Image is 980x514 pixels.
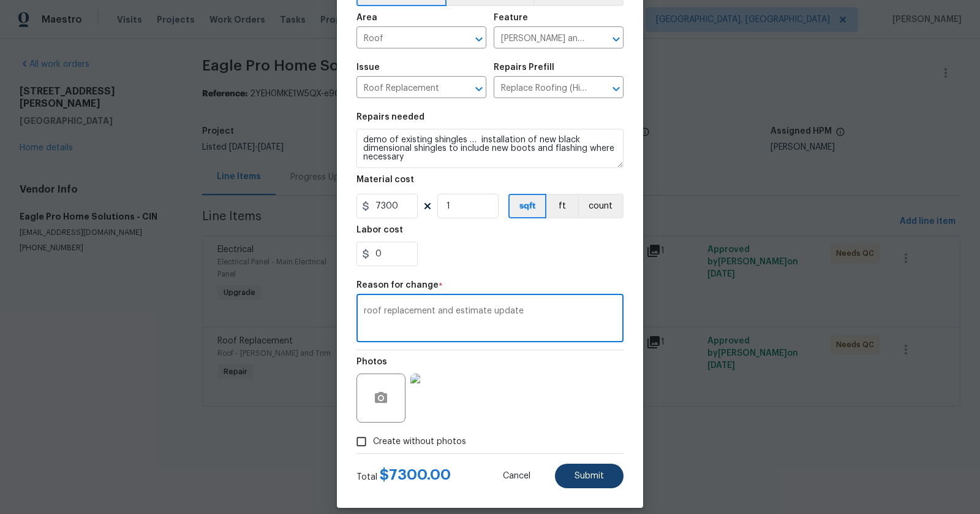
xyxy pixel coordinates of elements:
[356,63,380,72] h5: Issue
[356,281,439,290] h5: Reason for change
[578,194,624,218] button: count
[508,194,546,218] button: sqft
[608,80,625,98] button: Open
[503,472,530,481] span: Cancel
[470,31,488,48] button: Open
[356,113,424,121] h5: Repairs needed
[356,175,414,184] h5: Material cost
[483,464,550,488] button: Cancel
[546,194,578,218] button: ft
[364,307,616,332] textarea: roof replacement and estimate update
[380,467,451,482] span: $ 7300.00
[356,469,451,483] div: Total
[555,464,624,488] button: Submit
[356,13,377,22] h5: Area
[494,63,554,72] h5: Repairs Prefill
[356,129,624,168] textarea: demo of existing shingles … installation of new black dimensional shingles to include new boots a...
[356,358,387,366] h5: Photos
[575,472,604,481] span: Submit
[356,226,403,234] h5: Labor cost
[608,31,625,48] button: Open
[494,13,528,22] h5: Feature
[373,435,466,448] span: Create without photos
[470,80,488,98] button: Open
